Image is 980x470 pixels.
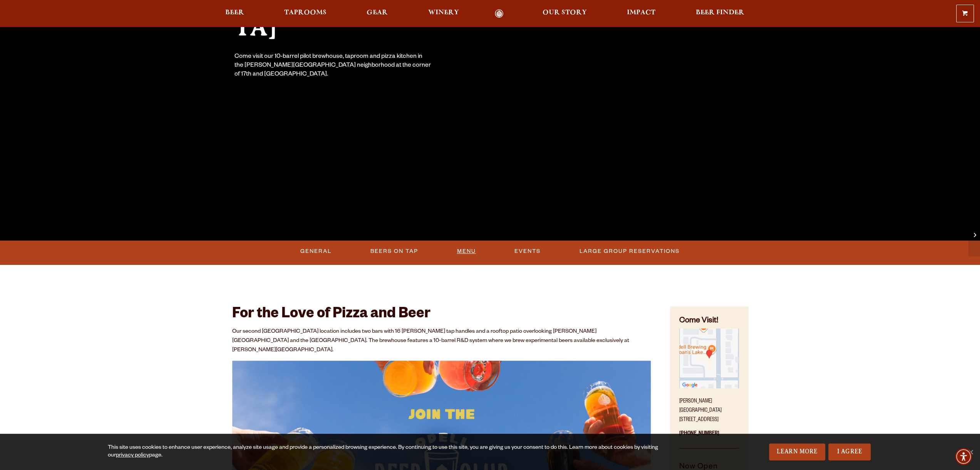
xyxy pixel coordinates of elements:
[576,243,683,260] a: Large Group Reservations
[367,10,388,16] span: Gear
[828,443,871,460] a: I Agree
[279,9,332,18] a: Taprooms
[423,9,464,18] a: Winery
[679,393,739,425] p: [PERSON_NAME][GEOGRAPHIC_DATA] [STREET_ADDRESS]
[362,9,393,18] a: Gear
[225,10,244,16] span: Beer
[690,9,749,18] a: Beer Finder
[428,10,459,16] span: Winery
[679,425,739,448] p: [PHONE_NUMBER]
[679,316,739,327] h4: Come Visit!
[622,9,660,18] a: Impact
[627,10,655,16] span: Impact
[235,53,432,79] div: Come visit our 10-barrel pilot brewhouse, taproom and pizza kitchen in the [PERSON_NAME][GEOGRAPH...
[679,384,739,391] a: Find on Google Maps (opens in a new window)
[454,243,479,260] a: Menu
[485,9,514,18] a: Odell Home
[695,10,744,16] span: Beer Finder
[232,307,651,323] h2: For the Love of Pizza and Beer
[108,444,673,460] div: This site uses cookies to enhance user experience, analyze site usage and provide a personalized ...
[232,327,651,355] p: Our second [GEOGRAPHIC_DATA] location includes two bars with 16 [PERSON_NAME] tap handles and a r...
[511,243,544,260] a: Events
[679,328,739,388] img: Small thumbnail of location on map
[297,243,335,260] a: General
[538,9,592,18] a: Our Story
[367,243,421,260] a: Beers On Tap
[955,448,972,465] div: Accessibility Menu
[769,443,826,460] a: Learn More
[220,9,249,18] a: Beer
[543,10,587,16] span: Our Story
[116,453,149,459] a: privacy policy
[284,10,327,16] span: Taprooms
